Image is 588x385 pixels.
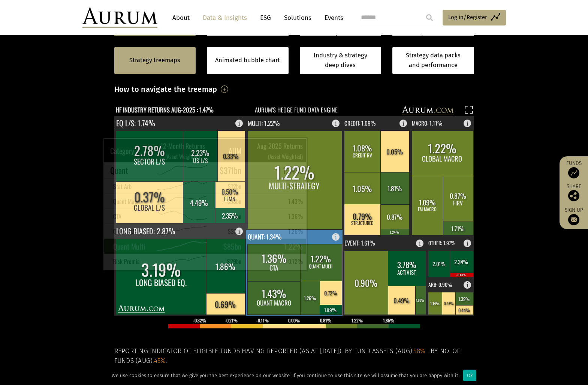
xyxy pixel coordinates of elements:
[215,55,280,65] a: Animated bubble chart
[114,346,474,366] h5: Reporting indicator of eligible funds having reported (as at [DATE]). By fund assets (Aug): . By ...
[199,11,251,25] a: Data & Insights
[82,7,157,28] img: Aurum
[169,11,193,25] a: About
[568,190,579,201] img: Share this post
[563,184,584,201] div: Share
[321,11,343,25] a: Events
[280,11,315,25] a: Solutions
[448,13,487,22] span: Log in/Register
[129,55,180,65] a: Strategy treemaps
[392,47,474,74] a: Strategy data packs and performance
[300,47,382,74] a: Industry & strategy deep dives
[568,214,579,225] img: Sign up to our newsletter
[154,357,166,365] span: 45%
[463,370,476,381] div: Ok
[422,10,437,25] input: Submit
[413,347,425,355] span: 58%
[563,207,584,225] a: Sign up
[568,167,579,178] img: Access Funds
[563,160,584,178] a: Funds
[443,10,506,25] a: Log in/Register
[114,83,217,96] h3: How to navigate the treemap
[256,11,275,25] a: ESG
